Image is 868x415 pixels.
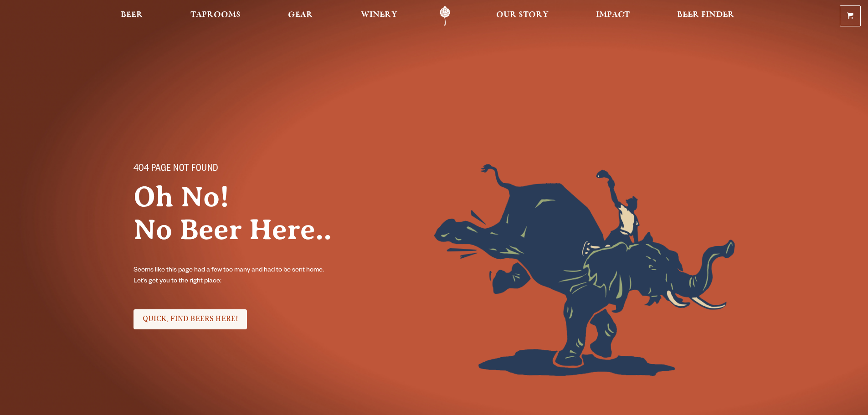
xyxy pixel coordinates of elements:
[671,6,740,26] a: Beer Finder
[190,11,241,19] span: Taprooms
[121,11,143,19] span: Beer
[490,6,555,26] a: Our Story
[677,11,734,19] span: Beer Finder
[143,315,238,323] span: QUICK, FIND BEERS HERE!
[596,11,630,19] span: Impact
[134,265,334,287] p: Seems like this page had a few too many and had to be sent home. Let’s get you to the right place:
[134,308,247,331] div: Check it Out
[115,6,149,26] a: Beer
[134,180,352,246] h2: Oh No! No Beer Here..
[428,6,462,26] a: Odell Home
[134,164,334,175] p: 404 PAGE NOT FOUND
[134,309,247,329] a: QUICK, FIND BEERS HERE!
[496,11,549,19] span: Our Story
[288,11,313,19] span: Gear
[185,6,247,26] a: Taprooms
[590,6,636,26] a: Impact
[282,6,319,26] a: Gear
[355,6,403,26] a: Winery
[434,164,735,376] img: Foreground404
[361,11,397,19] span: Winery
